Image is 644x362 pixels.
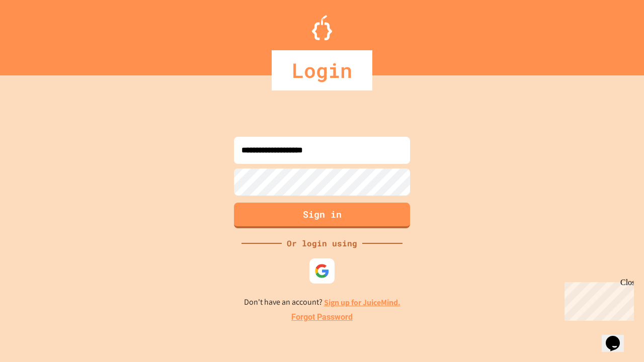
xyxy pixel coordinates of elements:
p: Don't have an account? [244,296,400,309]
div: Or login using [282,237,362,249]
div: Chat with us now!Close [4,4,69,64]
img: Logo.svg [312,15,332,40]
img: google-icon.svg [314,263,330,279]
button: Sign in [234,203,410,228]
iframe: chat widget [560,278,634,321]
div: Login [272,50,372,90]
a: Forgot Password [291,311,353,323]
a: Sign up for JuiceMind. [324,297,400,308]
iframe: chat widget [602,322,634,352]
